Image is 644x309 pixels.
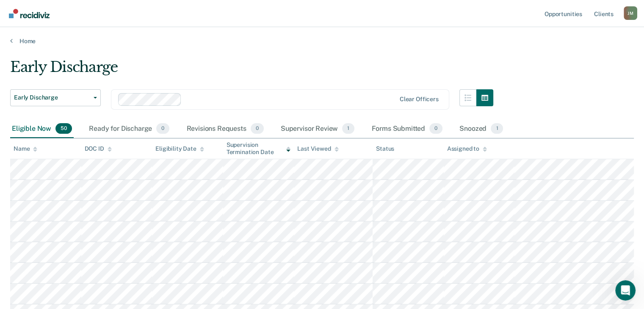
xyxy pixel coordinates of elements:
[14,145,37,152] div: Name
[10,58,493,83] div: Early Discharge
[624,6,637,20] div: J M
[10,89,101,106] button: Early Discharge
[342,123,354,134] span: 1
[185,120,265,138] div: Revisions Requests0
[429,123,442,134] span: 0
[10,37,634,45] a: Home
[370,120,444,138] div: Forms Submitted0
[279,120,357,138] div: Supervisor Review1
[9,9,50,18] img: Recidiviz
[87,120,171,138] div: Ready for Discharge0
[14,94,90,101] span: Early Discharge
[227,141,291,156] div: Supervision Termination Date
[458,120,505,138] div: Snoozed1
[624,6,637,20] button: Profile dropdown button
[491,123,503,134] span: 1
[156,123,169,134] span: 0
[376,145,394,152] div: Status
[615,280,636,301] iframe: Intercom live chat
[251,123,264,134] span: 0
[447,145,487,152] div: Assigned to
[85,145,112,152] div: DOC ID
[55,123,72,134] span: 50
[10,120,74,138] div: Eligible Now50
[297,145,338,152] div: Last Viewed
[400,96,439,103] div: Clear officers
[155,145,204,152] div: Eligibility Date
